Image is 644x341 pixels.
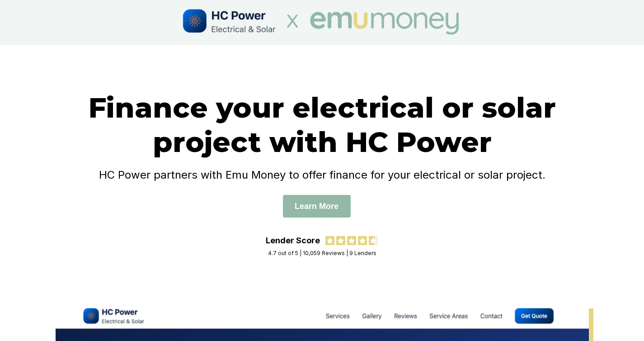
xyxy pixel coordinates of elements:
[266,236,320,245] div: Lender Score
[358,236,367,245] img: review star
[336,236,345,245] img: review star
[347,236,356,245] img: review star
[268,250,376,256] div: 4.7 out of 5 | 10,059 Reviews | 9 Lenders
[325,236,334,245] img: review star
[283,195,351,218] button: Learn More
[69,90,575,159] h1: Finance your electrical or solar project with HC Power
[69,168,575,181] h4: HC Power partners with Emu Money to offer finance for your electrical or solar project.
[181,7,463,38] img: HCPower x Emu Money
[283,201,351,211] a: Learn More
[369,236,378,245] img: review star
